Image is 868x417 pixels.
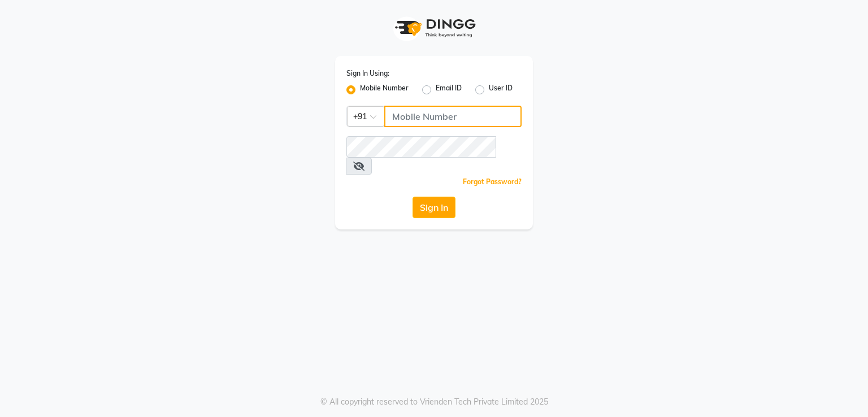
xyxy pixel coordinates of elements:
[389,11,479,45] img: logo1.svg
[413,197,455,218] button: Sign In
[489,83,513,97] label: User ID
[384,106,522,127] input: Username
[346,136,496,158] input: Username
[360,83,409,97] label: Mobile Number
[436,83,462,97] label: Email ID
[463,177,522,186] a: Forgot Password?
[346,68,389,79] label: Sign In Using:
